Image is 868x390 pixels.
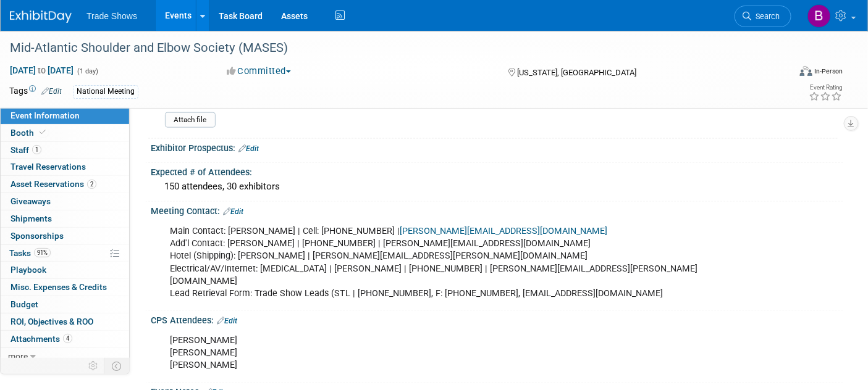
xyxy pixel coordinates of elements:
a: Asset Reservations2 [1,176,129,193]
div: CPS Attendees: [151,311,843,327]
a: Tasks91% [1,245,129,262]
span: Staff [11,145,41,155]
span: Asset Reservations [11,179,96,189]
span: 4 [63,334,72,343]
img: Becca Rensi [807,4,831,28]
td: Personalize Event Tab Strip [83,358,104,374]
div: Mid-Atlantic Shoulder and Elbow Society (MASES) [6,37,772,59]
span: [US_STATE], [GEOGRAPHIC_DATA] [517,68,636,77]
span: ROI, Objectives & ROO [11,317,93,326]
span: 91% [34,248,51,257]
span: Giveaways [11,196,51,206]
a: Playbook [1,262,129,278]
div: Expected # of Attendees: [151,163,843,178]
span: Attachments [11,334,72,344]
button: Committed [222,65,296,78]
i: Booth reservation complete [40,129,46,136]
td: Toggle Event Tabs [104,358,130,374]
span: to [36,65,48,75]
div: Meeting Contact: [151,202,843,218]
span: Budget [11,299,38,309]
div: [PERSON_NAME] [PERSON_NAME] [PERSON_NAME] [161,328,709,378]
a: Attachments4 [1,331,129,347]
span: Search [751,12,780,21]
a: Shipments [1,210,129,227]
span: (1 day) [76,67,98,75]
a: Sponsorships [1,228,129,244]
a: Budget [1,296,129,313]
div: National Meeting [73,85,138,98]
img: ExhibitDay [10,10,72,23]
a: Event Information [1,107,129,124]
span: 1 [32,145,41,154]
span: Trade Shows [86,11,137,21]
span: 2 [87,180,96,189]
a: Edit [41,87,62,96]
div: In-Person [814,67,843,76]
span: Shipments [11,214,52,223]
a: ROI, Objectives & ROO [1,313,129,330]
a: more [1,348,129,365]
span: Tasks [9,248,51,258]
span: Misc. Expenses & Credits [11,282,107,292]
a: Search [735,6,791,27]
span: more [8,351,28,361]
span: Booth [11,128,48,138]
div: Event Rating [809,85,843,91]
img: Format-Inperson.png [800,66,812,76]
a: Edit [238,144,259,153]
a: Giveaways [1,193,129,210]
span: Event Information [11,110,80,120]
div: 150 attendees, 30 exhibitors [160,177,834,196]
span: Sponsorships [11,231,64,241]
a: Booth [1,125,129,141]
a: Edit [217,317,237,325]
span: Playbook [11,265,46,275]
a: Travel Reservations [1,159,129,175]
span: Travel Reservations [11,162,86,172]
div: Exhibitor Prospectus: [151,139,843,155]
a: Edit [223,207,243,216]
a: Misc. Expenses & Credits [1,279,129,296]
a: [PERSON_NAME][EMAIL_ADDRESS][DOMAIN_NAME] [400,226,607,236]
div: Main Contact: [PERSON_NAME] | Cell: [PHONE_NUMBER] | Add'l Contact: [PERSON_NAME] | [PHONE_NUMBER... [161,219,709,305]
td: Tags [9,85,62,99]
div: Event Format [720,64,843,83]
a: Staff1 [1,142,129,159]
span: [DATE] [DATE] [9,65,74,76]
